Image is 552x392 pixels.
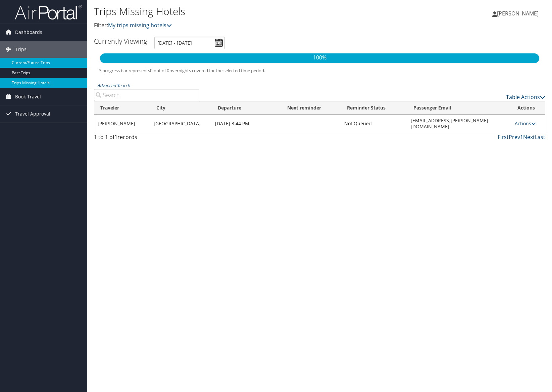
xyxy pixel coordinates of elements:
input: Advanced Search [94,89,199,101]
th: Departure: activate to sort column descending [212,101,281,115]
td: [PERSON_NAME] [94,115,150,133]
span: 1 [114,133,117,141]
h5: * progress bar represents overnights covered for the selected time period. [99,68,540,74]
input: [DATE] - [DATE] [154,37,225,49]
span: 0 out of 0 [150,68,169,74]
span: Trips [15,41,27,58]
a: Actions [515,120,536,127]
a: My trips missing hotels [108,21,172,29]
h3: Currently Viewing [94,37,147,46]
h1: Trips Missing Hotels [94,4,395,18]
a: First [498,133,509,141]
a: Prev [509,133,520,141]
th: Traveler: activate to sort column ascending [94,101,150,115]
span: Travel Approval [15,105,50,122]
a: Next [523,133,535,141]
th: Actions [511,101,545,115]
div: 1 to 1 of records [94,133,199,144]
span: [PERSON_NAME] [497,10,539,17]
a: Last [535,133,545,141]
td: [EMAIL_ADDRESS][PERSON_NAME][DOMAIN_NAME] [407,115,511,133]
td: Not Queued [341,115,407,133]
th: Reminder Status [341,101,407,115]
td: [GEOGRAPHIC_DATA] [150,115,211,133]
th: City: activate to sort column ascending [150,101,211,115]
p: 100% [100,53,539,62]
span: Book Travel [15,88,41,105]
a: Table Actions [506,93,545,101]
a: 1 [520,133,523,141]
th: Next reminder [281,101,341,115]
img: airportal-logo.png [15,4,82,20]
td: [DATE] 3:44 PM [212,115,281,133]
a: [PERSON_NAME] [492,3,545,24]
a: Advanced Search [97,83,130,88]
span: Dashboards [15,24,42,41]
p: Filter: [94,21,395,30]
th: Passenger Email: activate to sort column ascending [407,101,511,115]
